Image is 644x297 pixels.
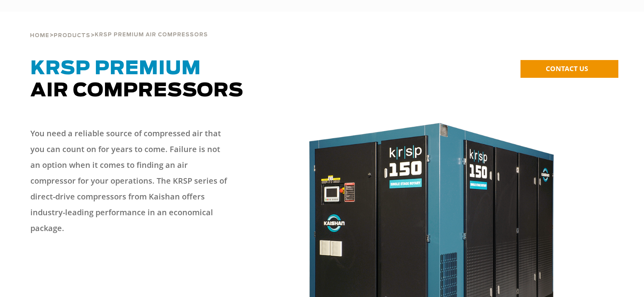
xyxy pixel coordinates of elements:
span: Air Compressors [30,59,243,100]
span: krsp premium air compressors [95,32,208,38]
a: Home [30,32,49,39]
span: KRSP Premium [30,59,201,78]
span: Products [54,33,90,38]
a: CONTACT US [520,60,618,78]
p: You need a reliable source of compressed air that you can count on for years to come. Failure is ... [30,126,231,236]
span: Home [30,33,49,38]
a: Products [54,32,90,39]
div: > > [30,12,208,42]
span: CONTACT US [546,64,588,73]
